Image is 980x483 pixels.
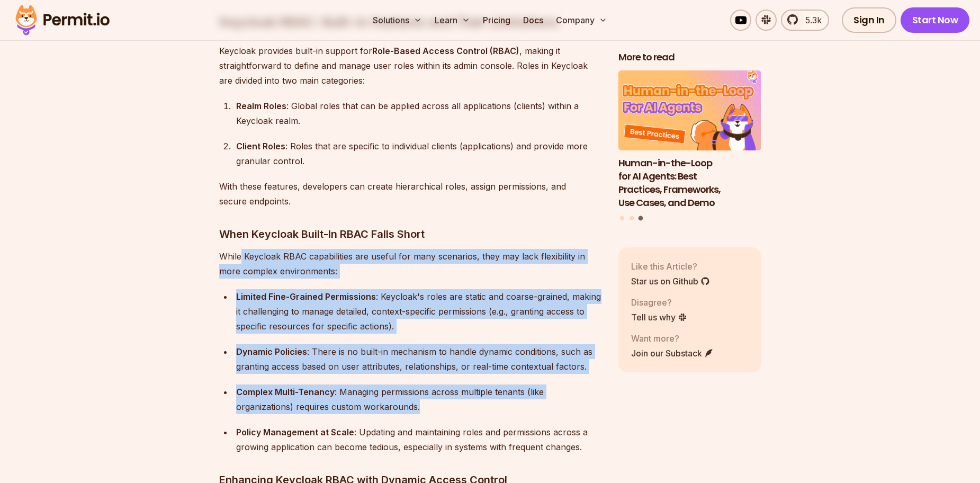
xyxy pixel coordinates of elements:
h3: Human-in-the-Loop for AI Agents: Best Practices, Frameworks, Use Cases, and Demo [618,157,761,209]
a: Join our Substack [631,347,714,360]
strong: Complex Multi-Tenancy [236,387,335,397]
div: Posts [618,70,761,222]
p: Disagree? [631,296,687,309]
div: : Roles that are specific to individual clients (applications) and provide more granular control. [236,139,601,168]
button: Go to slide 3 [639,216,643,221]
a: Star us on Github [631,275,710,288]
a: Tell us why [631,311,687,324]
button: Solutions [368,10,426,31]
h2: More to read [618,51,761,64]
p: Want more? [631,332,714,345]
a: Sign In [842,7,896,33]
div: : There is no built-in mechanism to handle dynamic conditions, such as granting access based on u... [236,344,601,374]
p: Like this Article? [631,260,710,273]
p: With these features, developers can create hierarchical roles, assign permissions, and secure end... [219,179,601,209]
strong: Realm Roles [236,101,286,111]
p: While Keycloak RBAC capabilities are useful for many scenarios, they may lack flexibility in more... [219,249,601,279]
h3: When Keycloak Built-In RBAC Falls Short [219,226,601,243]
p: Keycloak provides built-in support for , making it straightforward to define and manage user role... [219,43,601,88]
button: Learn [430,10,474,31]
strong: Role-Based Access Control (RBAC) [372,46,519,56]
div: : Managing permissions across multiple tenants (like organizations) requires custom workarounds. [236,384,601,414]
div: : Global roles that can be applied across all applications (clients) within a Keycloak realm. [236,99,601,128]
div: : Updating and maintaining roles and permissions across a growing application can become tedious,... [236,425,601,454]
a: 5.3k [781,10,829,31]
button: Go to slide 2 [630,216,634,220]
img: Human-in-the-Loop for AI Agents: Best Practices, Frameworks, Use Cases, and Demo [618,70,761,151]
a: Docs [519,10,547,31]
strong: Policy Management at Scale [236,427,354,437]
a: Human-in-the-Loop for AI Agents: Best Practices, Frameworks, Use Cases, and DemoHuman-in-the-Loop... [618,70,761,210]
strong: Client Roles [236,141,285,151]
a: Start Now [901,7,970,33]
a: Pricing [479,10,515,31]
span: 5.3k [799,14,822,26]
div: : Keycloak's roles are static and coarse-grained, making it challenging to manage detailed, conte... [236,289,601,334]
li: 3 of 3 [618,70,761,210]
button: Go to slide 1 [620,216,624,220]
strong: Dynamic Policies [236,346,307,357]
button: Company [552,10,612,31]
strong: Limited Fine-Grained Permissions [236,291,376,302]
img: Permit logo [11,2,114,38]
